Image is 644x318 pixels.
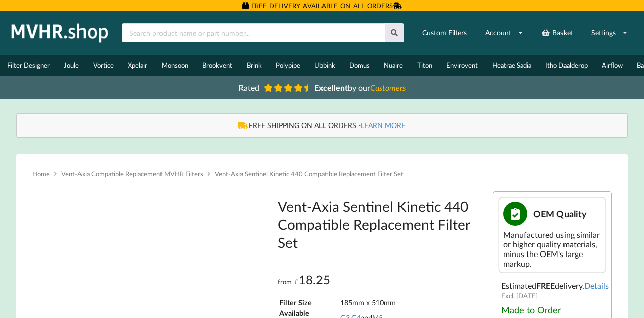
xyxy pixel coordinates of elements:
[485,55,538,76] a: Heatrae Sadia
[61,170,203,178] a: Vent-Axia Compatible Replacement MVHR Filters
[410,55,439,76] a: Titon
[122,23,385,42] input: Search product name or part number...
[278,197,470,251] h1: Vent-Axia Sentinel Kinetic 440 Compatible Replacement Filter Set
[215,170,404,178] span: Vent-Axia Sentinel Kinetic 440 Compatible Replacement Filter Set
[57,55,86,76] a: Joule
[370,83,406,92] i: Customers
[7,20,113,45] img: mvhr.shop.png
[416,24,473,42] a: Custom Filters
[86,55,121,76] a: Vortice
[585,24,634,42] a: Settings
[538,55,595,76] a: Itho Daalderop
[342,55,377,76] a: Domus
[295,278,299,286] span: £
[238,83,259,92] span: Rated
[314,83,406,92] span: by our
[340,298,469,307] td: 185mm x 510mm
[27,120,617,131] div: FREE SHIPPING ON ALL ORDERS -
[533,208,587,219] span: OEM Quality
[154,55,195,76] a: Monsoon
[279,298,339,307] td: Filter Size
[278,278,292,286] span: from
[501,292,538,300] span: Excl. [DATE]
[503,230,601,268] div: Manufactured using similar or higher quality materials, minus the OEM's large markup.
[584,281,609,290] a: Details
[239,55,269,76] a: Brink
[478,24,530,42] a: Account
[535,24,580,42] a: Basket
[231,79,413,96] a: Rated Excellentby ourCustomers
[377,55,410,76] a: Nuaire
[361,121,406,130] a: LEARN MORE
[536,281,555,290] b: FREE
[501,304,603,315] div: Made to Order
[307,55,342,76] a: Ubbink
[195,55,239,76] a: Brookvent
[295,272,330,287] bdi: 18.25
[595,55,630,76] a: Airflow
[269,55,307,76] a: Polypipe
[121,55,154,76] a: Xpelair
[314,83,348,92] b: Excellent
[32,170,50,178] a: Home
[439,55,485,76] a: Envirovent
